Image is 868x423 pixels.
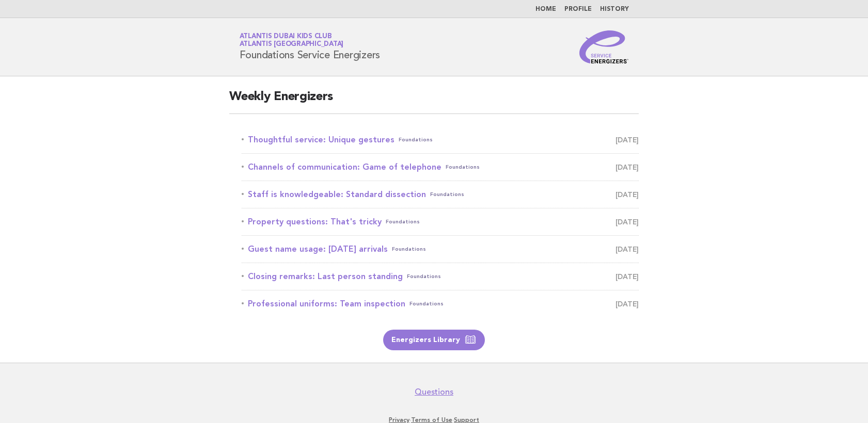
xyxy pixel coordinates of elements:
[383,330,485,350] a: Energizers Library
[229,89,639,114] h2: Weekly Energizers
[564,6,592,12] a: Profile
[407,269,441,284] span: Foundations
[616,269,639,284] span: [DATE]
[616,160,639,174] span: [DATE]
[600,6,629,12] a: History
[616,215,639,229] span: [DATE]
[242,187,639,202] a: Staff is knowledgeable: Standard dissectionFoundations [DATE]
[240,34,381,60] h1: Foundations Service Energizers
[392,242,426,256] span: Foundations
[386,215,420,229] span: Foundations
[616,297,639,311] span: [DATE]
[446,160,480,174] span: Foundations
[616,187,639,202] span: [DATE]
[242,215,639,229] a: Property questions: That's trickyFoundations [DATE]
[240,33,344,47] a: Atlantis Dubai Kids ClubAtlantis [GEOGRAPHIC_DATA]
[535,6,556,12] a: Home
[430,187,464,202] span: Foundations
[409,297,444,311] span: Foundations
[579,30,629,63] img: Service Energizers
[242,242,639,256] a: Guest name usage: [DATE] arrivalsFoundations [DATE]
[240,41,344,48] span: Atlantis [GEOGRAPHIC_DATA]
[616,242,639,256] span: [DATE]
[415,387,453,397] a: Questions
[242,160,639,174] a: Channels of communication: Game of telephoneFoundations [DATE]
[242,297,639,311] a: Professional uniforms: Team inspectionFoundations [DATE]
[242,133,639,147] a: Thoughtful service: Unique gesturesFoundations [DATE]
[242,269,639,284] a: Closing remarks: Last person standingFoundations [DATE]
[399,133,433,147] span: Foundations
[616,133,639,147] span: [DATE]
